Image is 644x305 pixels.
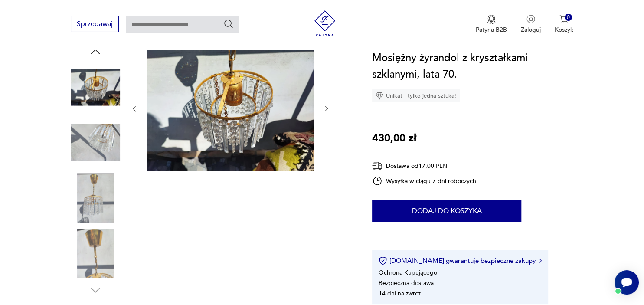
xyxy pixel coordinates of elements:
[476,15,507,34] a: Ikona medaluPatyna B2B
[555,15,573,34] button: 0Koszyk
[372,161,382,171] img: Ikona dostawy
[379,279,434,287] li: Bezpieczna dostawa
[376,92,383,100] img: Ikona diamentu
[487,15,496,24] img: Ikona medalu
[539,259,542,263] img: Ikona strzałki w prawo
[71,22,119,28] a: Sprzedawaj
[565,14,572,21] div: 0
[71,62,120,112] img: Zdjęcie produktu Mosiężny żyrandol z kryształkami szklanymi, lata 70.
[521,26,541,34] p: Zaloguj
[372,50,573,83] h1: Mosiężny żyrandol z kryształkami szklanymi, lata 70.
[372,130,416,147] p: 430,00 zł
[147,45,314,171] img: Zdjęcie produktu Mosiężny żyrandol z kryształkami szklanymi, lata 70.
[615,270,639,295] iframe: Smartsupp widget button
[372,161,476,171] div: Dostawa od 17,00 PLN
[372,200,521,222] button: Dodaj do koszyka
[372,176,476,186] div: Wysyłka w ciągu 7 dni roboczych
[526,15,535,23] img: Ikonka użytkownika
[223,19,234,29] button: Szukaj
[71,16,119,32] button: Sprzedawaj
[559,15,568,23] img: Ikona koszyka
[312,10,338,36] img: Patyna - sklep z meblami i dekoracjami vintage
[379,256,541,265] button: [DOMAIN_NAME] gwarantuje bezpieczne zakupy
[379,289,421,298] li: 14 dni na zwrot
[379,269,437,277] li: Ochrona Kupującego
[379,256,387,265] img: Ikona certyfikatu
[521,15,541,34] button: Zaloguj
[372,89,460,102] div: Unikat - tylko jedna sztuka!
[71,229,120,278] img: Zdjęcie produktu Mosiężny żyrandol z kryształkami szklanymi, lata 70.
[476,26,507,34] p: Patyna B2B
[71,173,120,223] img: Zdjęcie produktu Mosiężny żyrandol z kryształkami szklanymi, lata 70.
[555,26,573,34] p: Koszyk
[71,118,120,167] img: Zdjęcie produktu Mosiężny żyrandol z kryształkami szklanymi, lata 70.
[476,15,507,34] button: Patyna B2B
